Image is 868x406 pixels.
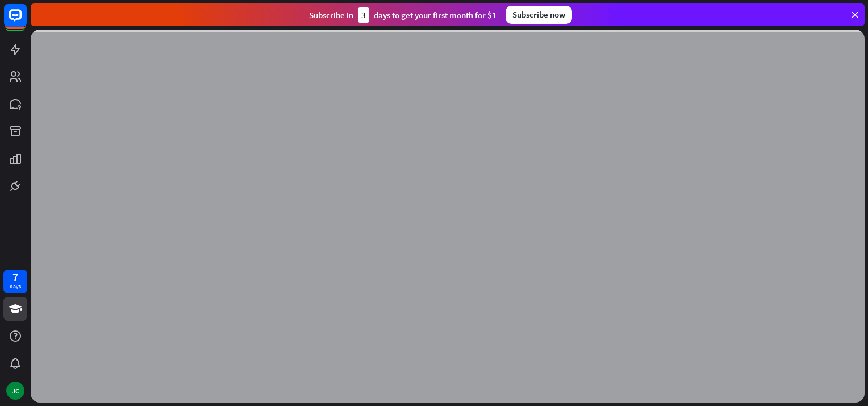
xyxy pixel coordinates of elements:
div: 3 [358,7,369,23]
div: 7 [12,272,18,283]
div: Subscribe now [506,6,572,24]
a: 7 days [3,270,27,293]
div: JC [6,382,24,400]
div: Subscribe in days to get your first month for $1 [309,7,496,23]
div: days [10,283,21,291]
